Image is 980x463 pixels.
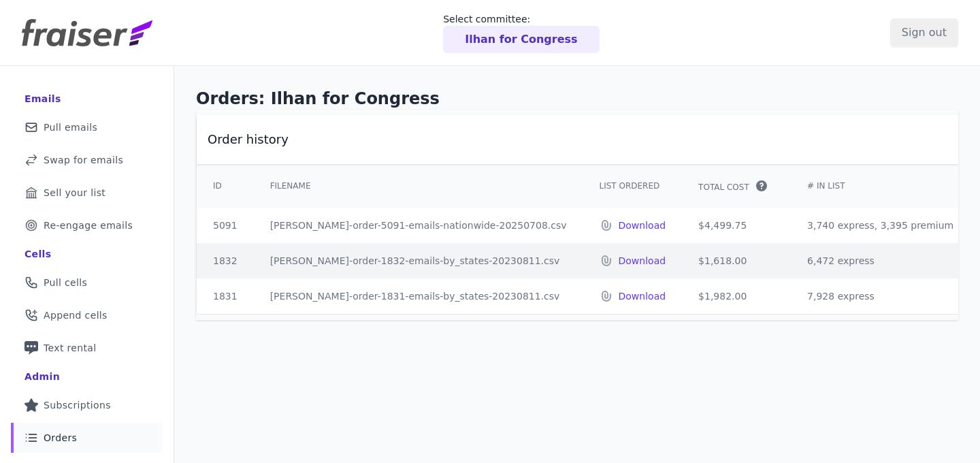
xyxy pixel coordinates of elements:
[196,88,958,110] h1: Orders: Ilhan for Congress
[698,182,749,193] span: Total Cost
[619,289,666,303] a: Download
[11,423,163,453] a: Orders
[197,164,254,208] th: ID
[44,186,105,199] span: Sell your list
[44,153,123,167] span: Swap for emails
[791,243,970,278] td: 6,472 express
[254,208,583,243] td: [PERSON_NAME]-order-5091-emails-nationwide-20250708.csv
[11,145,163,175] a: Swap for emails
[11,300,163,330] a: Append cells
[24,247,51,261] div: Cells
[254,278,583,314] td: [PERSON_NAME]-order-1831-emails-by_states-20230811.csv
[11,112,163,142] a: Pull emails
[197,243,254,278] td: 1832
[44,431,77,445] span: Orders
[619,219,666,232] a: Download
[24,92,61,106] div: Emails
[44,398,111,412] span: Subscriptions
[197,208,254,243] td: 5091
[583,164,683,208] th: List Ordered
[44,219,133,232] span: Re-engage emails
[791,278,970,314] td: 7,928 express
[890,18,958,47] input: Sign out
[682,278,791,314] td: $1,982.00
[465,31,577,48] p: Ilhan for Congress
[11,210,163,240] a: Re-engage emails
[11,333,163,363] a: Text rental
[197,278,254,314] td: 1831
[44,121,97,134] span: Pull emails
[682,243,791,278] td: $1,618.00
[791,208,970,243] td: 3,740 express, 3,395 premium
[44,341,97,355] span: Text rental
[443,12,599,53] a: Select committee: Ilhan for Congress
[11,390,163,420] a: Subscriptions
[11,178,163,208] a: Sell your list
[254,243,583,278] td: [PERSON_NAME]-order-1832-emails-by_states-20230811.csv
[22,19,152,46] img: Fraiser Logo
[443,12,599,26] p: Select committee:
[44,308,108,322] span: Append cells
[682,208,791,243] td: $4,499.75
[44,276,87,289] span: Pull cells
[254,164,583,208] th: Filename
[791,164,970,208] th: # In List
[619,254,666,268] a: Download
[11,268,163,298] a: Pull cells
[24,370,60,383] div: Admin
